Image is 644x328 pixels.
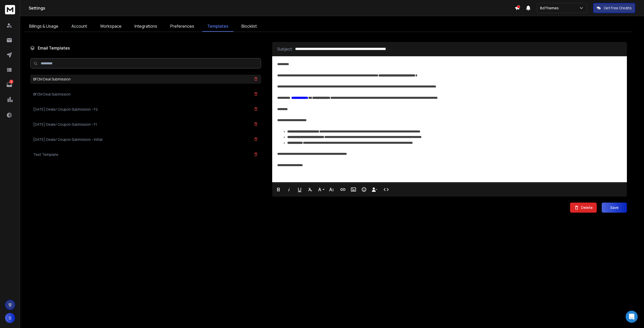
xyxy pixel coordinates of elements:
p: BdThemes [540,6,561,11]
h3: [DATE] Deals/ Coupon Submission - F2 [33,107,98,112]
button: Save [602,203,627,213]
button: Bold (Ctrl+B) [274,184,283,195]
button: Italic (Ctrl+I) [284,184,294,195]
button: Delete [570,203,597,213]
h3: BFCM Deal Submission [33,92,71,97]
h3: BFCM Deal Submission [33,77,71,82]
h3: [DATE] Deals/ Coupon Submission - Initial [33,137,102,142]
a: 3 [4,80,14,90]
a: Billings & Usage [24,21,63,32]
a: Preferences [165,21,199,32]
p: Get Free Credits [604,6,632,11]
button: Font Family [316,184,326,195]
button: Underline (Ctrl+U) [295,184,304,195]
h3: [DATE] Deals/ Coupon Submission - F1 [33,122,97,127]
button: Insert Unsubscribe Link [370,184,379,195]
button: More Text [327,184,336,195]
a: Workspace [95,21,127,32]
p: 3 [9,80,13,84]
button: Get Free Credits [593,3,635,13]
button: S [5,313,15,323]
a: Templates [202,21,233,32]
button: Clear Formatting [305,184,315,195]
button: Code View [381,184,391,195]
button: Insert Image (Ctrl+P) [349,184,358,195]
a: Account [66,21,92,32]
button: Insert Link (Ctrl+K) [338,184,348,195]
div: Open Intercom Messenger [626,311,638,323]
h3: Test Template [33,152,58,157]
a: Integrations [130,21,162,32]
a: Blocklist [236,21,262,32]
h1: Email Templates [30,45,261,51]
p: Subject: [277,46,293,52]
h1: Settings [29,5,515,11]
button: Emoticons [359,184,369,195]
